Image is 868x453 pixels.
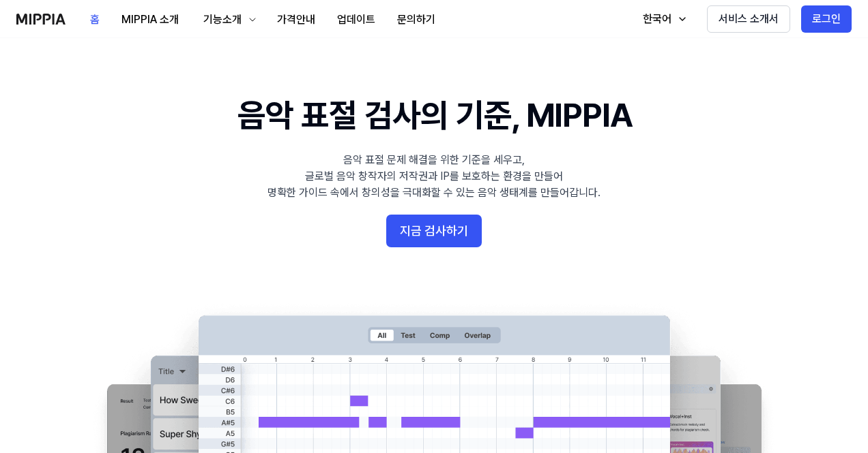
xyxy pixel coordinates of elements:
[386,215,482,247] button: 지금 검사하기
[201,12,244,28] div: 기능소개
[111,6,190,33] button: MIPPIA 소개
[801,5,852,33] button: 로그인
[79,6,111,33] button: 홈
[707,5,790,33] button: 서비스 소개서
[326,1,386,38] a: 업데이트
[640,11,674,27] div: 한국어
[79,1,111,38] a: 홈
[386,6,446,33] button: 문의하기
[16,14,66,25] img: logo
[326,6,386,33] button: 업데이트
[267,152,601,201] div: 음악 표절 문제 해결을 위한 기준을 세우고, 글로벌 음악 창작자의 저작권과 IP를 보호하는 환경을 만들어 명확한 가이드 속에서 창의성을 극대화할 수 있는 음악 생태계를 만들어...
[629,5,696,33] button: 한국어
[190,6,266,33] button: 기능소개
[237,93,631,138] h1: 음악 표절 검사의 기준, MIPPIA
[266,6,326,33] button: 가격안내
